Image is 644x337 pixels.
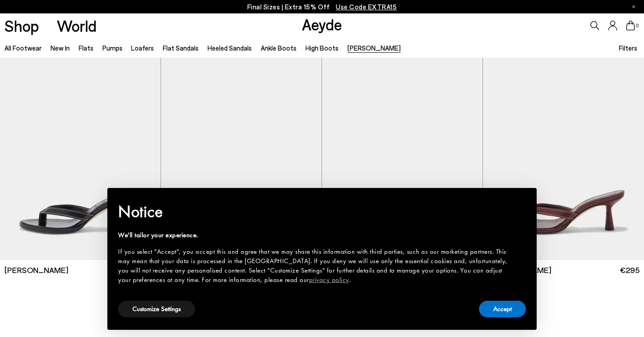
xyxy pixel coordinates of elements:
[161,58,322,260] img: Daphne Leather Thong Sandals
[102,44,123,52] a: Pumps
[620,264,640,276] span: €295
[626,21,635,30] a: 0
[512,191,533,212] button: Close this notice
[4,264,68,276] span: [PERSON_NAME]
[261,44,297,52] a: Ankle Boots
[305,44,339,52] a: High Boots
[4,18,39,34] a: Shop
[619,44,637,52] span: Filters
[118,301,195,317] button: Customize Settings
[131,44,154,52] a: Loafers
[163,44,199,52] a: Flat Sandals
[79,44,93,52] a: Flats
[208,44,252,52] a: Heeled Sandals
[336,3,397,11] span: Navigate to /collections/ss25-final-sizes
[57,18,97,34] a: World
[635,23,640,28] span: 0
[302,15,342,34] a: Aeyde
[247,1,397,13] p: Final Sizes | Extra 15% Off
[309,275,349,284] a: privacy policy
[520,194,525,208] span: ×
[483,260,644,280] a: [PERSON_NAME] €295
[4,44,42,52] a: All Footwear
[118,230,512,240] div: We'll tailor your experience.
[479,301,526,317] button: Accept
[118,200,512,223] h2: Notice
[51,44,70,52] a: New In
[118,247,512,285] div: If you select "Accept", you accept this and agree that we may share this information with third p...
[483,58,644,260] img: Daphne Leather Thong Sandals
[347,44,401,52] a: [PERSON_NAME]
[322,58,483,260] img: Daphne Leather Thong Sandals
